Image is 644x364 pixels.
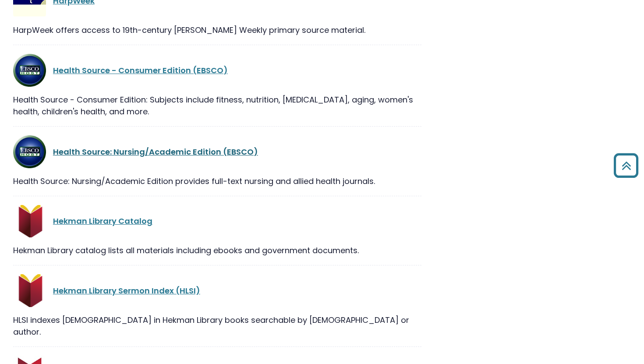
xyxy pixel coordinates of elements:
[610,157,642,173] a: Back to Top
[13,314,421,338] div: HLSI indexes [DEMOGRAPHIC_DATA] in Hekman Library books searchable by [DEMOGRAPHIC_DATA] or author.
[53,285,200,296] a: Hekman Library Sermon Index (HLSI)
[13,244,421,256] div: Hekman Library catalog lists all materials including ebooks and government documents.
[53,65,228,76] a: Health Source - Consumer Edition (EBSCO)
[13,175,421,187] div: Health Source: Nursing/Academic Edition provides full-text nursing and allied health journals.
[53,146,258,157] a: Health Source: Nursing/Academic Edition (EBSCO)
[53,216,152,226] a: Hekman Library Catalog
[13,24,421,36] div: HarpWeek offers access to 19th-century [PERSON_NAME] Weekly primary source material.
[13,94,421,117] div: Health Source - Consumer Edition: Subjects include fitness, nutrition, [MEDICAL_DATA], aging, wom...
